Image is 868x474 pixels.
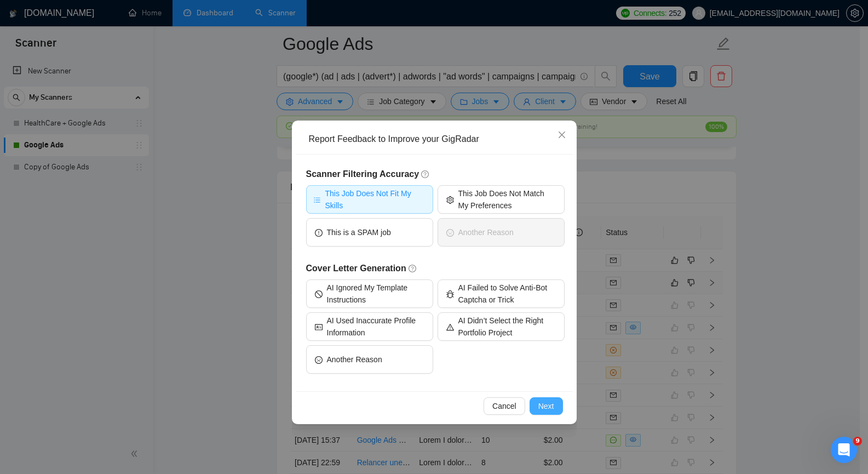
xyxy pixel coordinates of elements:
[831,437,857,463] iframe: Intercom live chat
[409,264,417,273] span: question-circle
[853,437,862,446] span: 9
[327,226,391,238] span: This is a SPAM job
[458,187,556,212] span: This Job Does Not Match My Preferences
[306,279,433,308] button: stopAI Ignored My Template Instructions
[309,133,567,145] div: Report Feedback to Improve your GigRadar
[547,121,577,150] button: Close
[557,130,566,139] span: close
[306,262,565,275] h5: Cover Letter Generation
[306,345,433,374] button: frownAnother Reason
[421,170,430,179] span: question-circle
[438,185,565,214] button: settingThis Job Does Not Match My Preferences
[313,195,321,203] span: bars
[438,218,565,247] button: frownAnother Reason
[306,168,565,181] h5: Scanner Filtering Accuracy
[327,315,424,339] span: AI Used Inaccurate Profile Information
[446,195,454,203] span: setting
[438,312,565,341] button: warningAI Didn’t Select the Right Portfolio Project
[458,315,556,339] span: AI Didn’t Select the Right Portfolio Project
[325,187,426,212] span: This Job Does Not Fit My Skills
[327,353,382,366] span: Another Reason
[484,397,525,415] button: Cancel
[306,312,433,341] button: idcardAI Used Inaccurate Profile Information
[315,322,323,330] span: idcard
[492,400,516,412] span: Cancel
[306,185,433,214] button: barsThis Job Does Not Fit My Skills
[315,289,323,298] span: stop
[458,282,556,306] span: AI Failed to Solve Anti-Bot Captcha or Trick
[315,355,323,363] span: frown
[530,397,563,415] button: Next
[538,400,554,412] span: Next
[446,289,454,298] span: bug
[306,218,433,247] button: exclamation-circleThis is a SPAM job
[327,282,424,306] span: AI Ignored My Template Instructions
[446,322,454,330] span: warning
[315,228,323,236] span: exclamation-circle
[438,279,565,308] button: bugAI Failed to Solve Anti-Bot Captcha or Trick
